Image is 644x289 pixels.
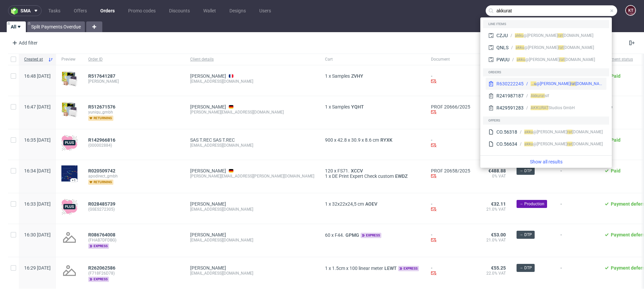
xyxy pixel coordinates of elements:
span: R086764008 [88,232,115,237]
span: rat [571,81,576,86]
span: express [88,277,109,282]
span: F44. [335,232,344,238]
span: 21.0% VAT [481,237,506,243]
span: 1 [325,173,328,179]
div: [DOMAIN_NAME] [558,32,593,39]
span: GPMG [344,232,361,238]
span: 0% VAT [481,173,506,179]
span: 32x22x24,5 cm [332,201,364,207]
figcaption: KT [626,6,635,15]
span: apodirect_gmbh [88,173,179,179]
div: [PERSON_NAME]@ [515,32,558,39]
span: akku [524,142,533,146]
a: R020509742 [88,168,117,173]
a: AOEV [364,201,379,207]
span: Akkurat [531,93,545,98]
a: [PERSON_NAME] [190,232,226,237]
span: 22.0% VAT [481,271,506,276]
span: rat [559,57,565,62]
span: → DTP [519,232,532,238]
span: - [560,265,593,282]
div: x [325,137,420,143]
span: RYXK [379,137,394,143]
span: AKKURAT [531,105,548,110]
div: x [325,173,420,179]
a: R512671576 [88,104,117,110]
div: [DOMAIN_NAME] [558,45,594,51]
span: 16:30 [DATE] [24,232,51,237]
div: slf [531,93,549,99]
button: sma [8,5,42,16]
span: 16:29 [DATE] [24,265,51,271]
span: R028485739 [88,201,115,207]
span: R262062586 [88,265,115,271]
img: version_two_editor_design.png [61,165,77,182]
a: [PERSON_NAME] [190,201,226,207]
span: 120 [325,168,333,173]
span: returning [88,116,113,121]
span: Cart [325,57,420,62]
span: akku [515,33,524,38]
a: PROF 20658/2025 [431,168,470,173]
div: R630222245 [496,80,524,87]
a: YQHT [350,104,365,110]
span: €488.88 [488,168,506,173]
div: x [325,73,420,79]
span: yuniqu_gmbh [88,110,179,115]
a: All [7,21,26,32]
span: Paid [611,168,621,173]
span: 16:34 [DATE] [24,168,51,173]
a: Tasks [44,5,64,16]
img: sample-icon.16e107be6ad460a3e330.png [61,101,77,118]
span: DE Print Expert Check custom [332,173,394,179]
a: PROF 20666/2025 [431,104,470,110]
span: Preview [61,57,77,62]
div: [EMAIL_ADDRESS][DOMAIN_NAME] [190,79,314,84]
span: €32.11 [491,201,506,207]
a: EWDZ [394,173,409,179]
a: Discounts [165,5,194,16]
span: 1.5cm x 100 linear meter [332,266,383,271]
div: [PERSON_NAME]@ [516,45,558,51]
span: 1 [325,73,328,79]
a: [PERSON_NAME] [190,265,226,271]
span: R517641287 [88,73,115,79]
a: Wallet [199,5,220,16]
span: express [361,233,381,238]
div: [PERSON_NAME][EMAIL_ADDRESS][PERSON_NAME][DOMAIN_NAME] [190,173,314,179]
span: [PERSON_NAME] [88,79,179,84]
a: R262062586 [88,265,117,271]
span: → DTP [519,168,532,174]
span: Order ID [88,57,179,62]
a: ZVHY [350,73,365,79]
span: returning [88,179,113,185]
div: [PERSON_NAME]@ [517,57,559,63]
span: (FHAB7DFDBG) [88,237,179,243]
span: Client details [190,57,314,62]
a: R517641287 [88,73,117,79]
span: (GSES272305) [88,207,179,212]
a: Split Payments Overdue [27,21,85,32]
div: [DOMAIN_NAME] [567,129,603,135]
a: [PERSON_NAME] [190,104,226,110]
div: CO.56318 [496,129,517,135]
span: 900 [325,137,333,143]
a: Orders [96,5,119,16]
div: CZJU [496,32,508,39]
span: €53.00 [491,232,506,237]
a: LEWT [383,266,398,271]
span: sma [20,8,31,13]
div: - [431,137,470,149]
span: Created at [24,57,45,62]
div: x [325,168,420,173]
img: sample-icon.16e107be6ad460a3e330.png [61,71,77,87]
a: XCCV [350,168,364,173]
div: - [431,201,470,213]
span: - [560,232,593,249]
div: [PERSON_NAME]@ [531,81,571,87]
a: R142966816 [88,137,117,143]
div: [EMAIL_ADDRESS][DOMAIN_NAME] [190,237,314,243]
a: SAS T.REC SAS T.REC [190,137,235,143]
